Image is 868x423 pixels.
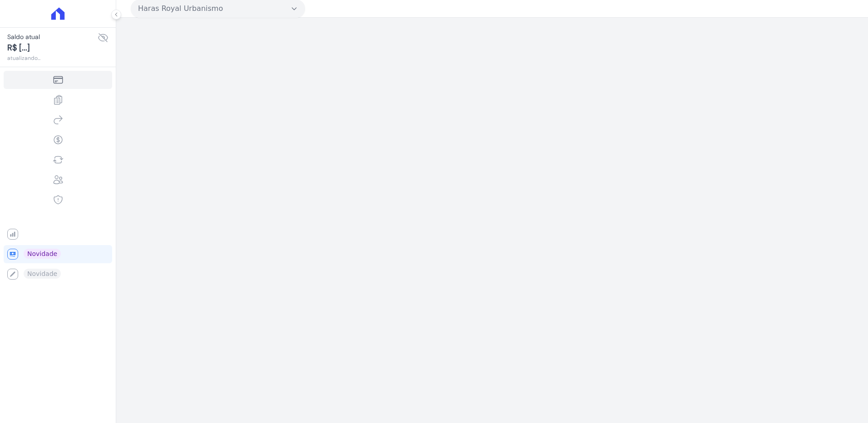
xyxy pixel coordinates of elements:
[24,249,61,259] span: Novidade
[7,71,108,283] nav: Sidebar
[7,32,98,42] span: Saldo atual
[7,54,98,62] span: atualizando...
[7,42,98,54] span: R$ [...]
[4,245,112,263] a: Novidade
